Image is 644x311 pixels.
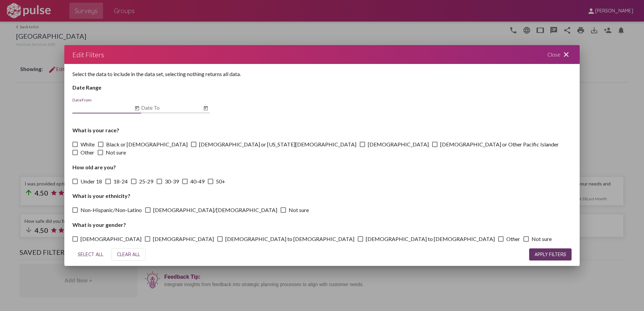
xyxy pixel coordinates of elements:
[111,248,146,261] button: CLEAR ALL
[562,50,570,59] mat-icon: close
[106,140,188,148] span: Black or [DEMOGRAPHIC_DATA]
[72,127,572,133] h4: What is your race?
[440,140,559,148] span: [DEMOGRAPHIC_DATA] or Other Pacific Islander
[539,45,580,64] div: Close
[202,104,210,112] button: Open calendar
[106,148,126,157] span: Not sure
[216,177,225,185] span: 50+
[80,206,142,214] span: Non-Hispanic/Non-Latino
[190,177,204,185] span: 40-49
[165,177,179,185] span: 30-39
[225,235,354,243] span: [DEMOGRAPHIC_DATA] to [DEMOGRAPHIC_DATA]
[72,193,572,199] h4: What is your ethnicity?
[199,140,356,148] span: [DEMOGRAPHIC_DATA] or [US_STATE][DEMOGRAPHIC_DATA]
[506,235,520,243] span: Other
[153,206,277,214] span: [DEMOGRAPHIC_DATA]/[DEMOGRAPHIC_DATA]
[72,221,572,228] h4: What is your gender?
[72,164,572,170] h4: How old are you?
[535,251,566,257] span: APPLY FILTERS
[80,177,102,185] span: Under 18
[72,49,104,60] div: Edit Filters
[139,177,153,185] span: 25-29
[117,251,140,257] span: CLEAR ALL
[72,248,109,261] button: SELECT ALL
[133,104,141,112] button: Open calendar
[153,235,214,243] span: [DEMOGRAPHIC_DATA]
[368,140,429,148] span: [DEMOGRAPHIC_DATA]
[72,84,572,91] h4: Date Range
[532,235,552,243] span: Not sure
[80,148,94,157] span: Other
[80,140,95,148] span: White
[529,248,572,261] button: APPLY FILTERS
[289,206,309,214] span: Not sure
[80,235,141,243] span: [DEMOGRAPHIC_DATA]
[78,251,103,257] span: SELECT ALL
[366,235,495,243] span: [DEMOGRAPHIC_DATA] to [DEMOGRAPHIC_DATA]
[114,177,128,185] span: 18-24
[72,71,241,77] span: Select the data to include in the data set, selecting nothing returns all data.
